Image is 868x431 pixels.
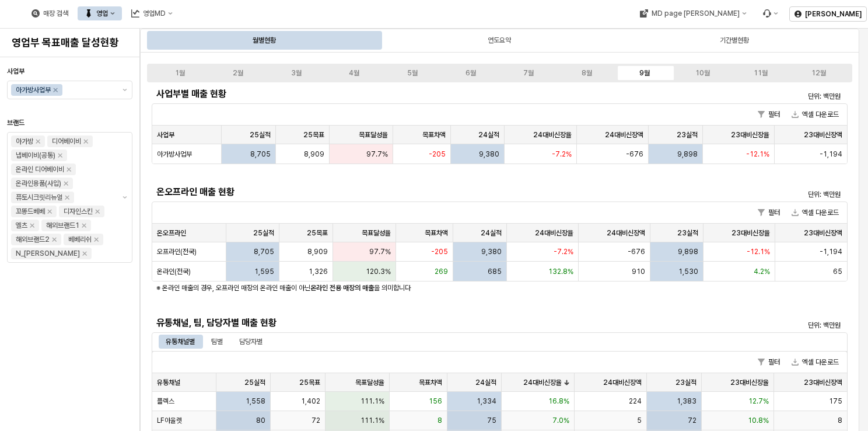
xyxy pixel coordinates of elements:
label: 10월 [674,68,732,78]
span: 8,705 [250,150,271,159]
span: 1,326 [309,267,328,276]
span: 24실적 [475,378,496,387]
div: N_[PERSON_NAME] [16,248,80,259]
span: 플렉스 [157,397,174,406]
span: 8,909 [304,150,324,159]
span: 23대비신장율 [731,130,769,140]
div: 3월 [291,69,302,77]
span: 23대비신장액 [804,228,842,238]
span: -7.2% [552,150,572,159]
span: 23대비신장율 [730,378,769,387]
button: 엑셀 다운로드 [787,107,843,121]
div: 디어베이비 [52,135,81,147]
span: 23실적 [677,228,698,238]
span: 80 [256,416,265,425]
label: 2월 [209,68,268,78]
div: 퓨토시크릿리뉴얼 [16,192,62,203]
span: 97.7% [369,247,391,256]
span: 16.8% [548,397,569,406]
label: 3월 [267,68,325,78]
div: 영업MD [143,9,166,18]
div: 매장 검색 [43,9,68,18]
span: 8,705 [254,247,274,256]
button: 영업MD [124,6,180,20]
span: 25목표 [307,228,328,238]
span: LF아울렛 [157,416,182,425]
span: 목표차액 [425,228,448,238]
span: 24대비신장액 [605,130,643,140]
span: 175 [829,397,842,406]
span: 아가방사업부 [157,150,192,159]
div: 온라인 디어베이비 [16,164,64,175]
span: 10.8% [748,416,769,425]
div: 월별현황 [253,33,276,47]
div: 아가방 [16,135,33,147]
label: 6월 [442,68,500,78]
div: 11월 [754,69,768,77]
div: 팀별 [204,335,230,349]
button: 필터 [753,206,785,220]
span: 65 [833,267,842,276]
label: 5월 [383,68,442,78]
div: Remove 베베리쉬 [94,237,99,242]
span: 9,380 [479,150,499,159]
span: 23실적 [675,378,696,387]
span: 온라인(전국) [157,267,191,276]
div: 연도요약 [383,31,616,50]
span: 23실적 [677,130,698,140]
div: Remove 해외브랜드1 [82,223,86,228]
div: 매장 검색 [24,6,75,20]
span: 24대비신장율 [533,130,572,140]
span: 75 [487,416,496,425]
span: 목표차액 [419,378,442,387]
span: 5 [637,416,642,425]
div: 영업 [96,9,108,18]
button: 제안 사항 표시 [118,81,132,99]
label: 7월 [499,68,558,78]
button: MD page [PERSON_NAME] [632,6,753,20]
span: 24대비신장율 [535,228,573,238]
span: 8 [838,416,842,425]
div: 해외브랜드2 [16,234,50,245]
span: -12.1% [746,150,769,159]
div: 8월 [582,69,592,77]
span: 156 [429,397,442,406]
span: 4.2% [754,267,770,276]
span: 목표차액 [422,130,446,140]
span: 132.8% [548,267,573,276]
span: 8 [437,416,442,425]
label: 4월 [325,68,384,78]
p: ※ 온라인 매출의 경우, 오프라인 매장의 온라인 매출이 아닌 을 의미합니다 [156,283,727,293]
span: 사업부 [7,67,24,75]
span: -205 [429,150,446,159]
span: 25실적 [250,130,271,140]
h5: 사업부별 매출 현황 [156,88,669,100]
div: 해외브랜드1 [46,220,79,231]
div: 아가방사업부 [16,84,51,96]
span: 1,402 [301,397,320,406]
p: [PERSON_NAME] [805,9,862,19]
div: 기간별현황 [720,33,749,47]
div: Remove 냅베이비(공통) [58,153,62,158]
button: 제안 사항 표시 [118,133,132,262]
div: Remove N_이야이야오 [82,251,87,256]
span: 목표달성율 [359,130,388,140]
div: 유통채널별 [159,335,202,349]
main: App Frame [140,29,868,431]
span: -205 [431,247,448,256]
span: 사업부 [157,130,174,140]
span: 1,558 [246,397,265,406]
div: 담당자별 [232,335,269,349]
span: 269 [435,267,448,276]
div: Remove 아가방 [36,139,40,144]
span: 목표달성율 [362,228,391,238]
span: 23대비신장율 [731,228,770,238]
div: 유통채널별 [166,335,195,349]
span: -676 [626,150,643,159]
span: 224 [629,397,642,406]
span: -1,194 [820,150,842,159]
button: 엑셀 다운로드 [787,355,843,369]
div: 냅베이비(공통) [16,150,55,161]
span: 7.0% [552,416,569,425]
